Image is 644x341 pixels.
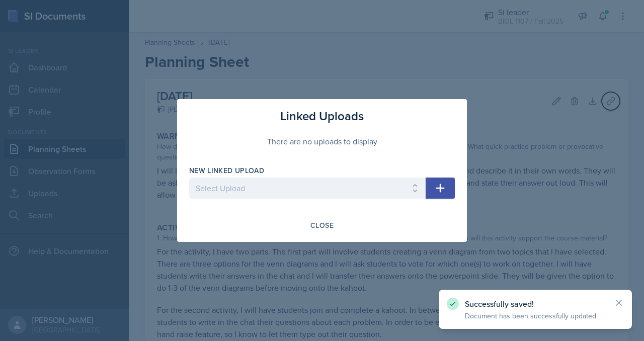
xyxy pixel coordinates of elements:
[465,299,606,309] p: Successfully saved!
[304,217,340,234] button: Close
[189,125,455,157] div: There are no uploads to display
[189,165,264,176] label: New Linked Upload
[310,221,334,229] div: Close
[465,311,606,321] p: Document has been successfully updated
[280,107,364,125] h3: Linked Uploads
